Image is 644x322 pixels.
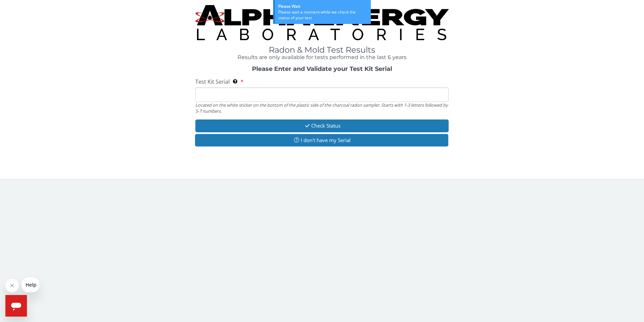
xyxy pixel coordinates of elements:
div: Please wait a moment while we check the status of your test [278,9,367,21]
iframe: Button to launch messaging window [5,295,27,317]
h4: Results are only available for tests performed in the last 6 years [195,54,449,60]
button: Check Status [195,119,449,132]
iframe: Close message [5,279,19,292]
button: I don't have my Serial [195,134,449,146]
strong: Please Enter and Validate your Test Kit Serial [252,65,392,73]
img: TightCrop.jpg [195,5,449,40]
span: Test Kit Serial [195,78,230,85]
div: Please Wait [278,3,367,9]
iframe: Message from company [22,277,39,292]
h1: Radon & Mold Test Results [195,46,449,54]
div: Located on the white sticker on the bottom of the plastic side of the charcoal radon sampler. Sta... [195,102,449,114]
